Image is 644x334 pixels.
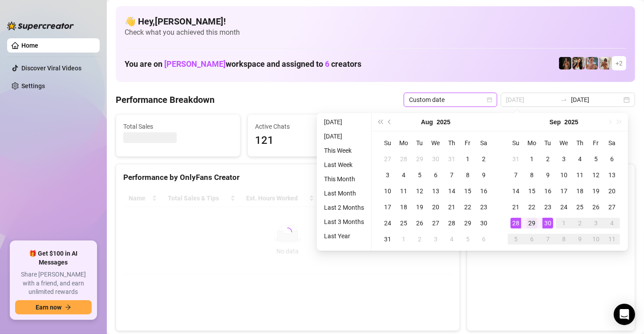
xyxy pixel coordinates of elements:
div: 1 [527,154,537,164]
td: 2025-09-14 [508,183,524,199]
td: 2025-09-28 [508,215,524,231]
div: 10 [559,170,569,180]
div: Open Intercom Messenger [614,304,635,325]
div: 25 [398,218,409,228]
img: AD [572,57,585,69]
img: D [559,57,571,69]
span: loading [283,228,292,236]
td: 2025-07-27 [380,151,396,167]
div: 5 [462,234,473,244]
div: 9 [575,234,585,244]
td: 2025-09-02 [412,231,428,247]
td: 2025-09-05 [460,231,476,247]
a: Settings [21,82,45,90]
td: 2025-08-31 [508,151,524,167]
td: 2025-08-27 [428,215,444,231]
button: Last year (Control + left) [375,113,385,131]
h1: You are on workspace and assigned to creators [125,59,361,69]
td: 2025-09-29 [524,215,540,231]
li: This Month [320,174,368,184]
span: + 2 [616,58,623,68]
td: 2025-08-04 [396,167,412,183]
td: 2025-08-25 [396,215,412,231]
th: Mo [524,135,540,151]
div: 6 [478,234,489,244]
div: 24 [559,202,569,212]
div: 16 [543,186,553,196]
div: 7 [543,234,553,244]
div: 23 [543,202,553,212]
div: 14 [446,186,457,196]
td: 2025-08-02 [476,151,492,167]
img: logo-BBDzfeDw.svg [7,21,74,30]
div: 10 [382,186,393,196]
th: Tu [412,135,428,151]
td: 2025-08-03 [380,167,396,183]
div: 26 [591,202,601,212]
th: We [428,135,444,151]
th: Fr [588,135,604,151]
div: 18 [398,202,409,212]
span: Custom date [409,93,492,106]
span: Earn now [36,304,61,311]
td: 2025-09-05 [588,151,604,167]
div: 3 [559,154,569,164]
td: 2025-08-13 [428,183,444,199]
td: 2025-09-15 [524,183,540,199]
td: 2025-08-01 [460,151,476,167]
div: 28 [510,218,521,228]
div: 29 [414,154,425,164]
div: 1 [398,234,409,244]
div: 30 [478,218,489,228]
td: 2025-08-19 [412,199,428,215]
button: Choose a month [550,113,561,131]
button: Choose a year [564,113,578,131]
span: Check what you achieved this month [125,28,626,37]
div: 29 [462,218,473,228]
td: 2025-09-20 [604,183,620,199]
div: 6 [527,234,537,244]
td: 2025-09-06 [476,231,492,247]
div: 5 [591,154,601,164]
div: 23 [478,202,489,212]
li: Last Year [320,231,368,241]
div: 3 [591,218,601,228]
td: 2025-09-12 [588,167,604,183]
img: Green [599,57,612,69]
td: 2025-09-19 [588,183,604,199]
th: Th [444,135,460,151]
td: 2025-09-10 [556,167,572,183]
td: 2025-09-18 [572,183,588,199]
h4: 👋 Hey, [PERSON_NAME] ! [125,15,626,28]
td: 2025-10-11 [604,231,620,247]
td: 2025-08-05 [412,167,428,183]
div: 4 [398,170,409,180]
td: 2025-09-26 [588,199,604,215]
th: Su [380,135,396,151]
button: Choose a year [437,113,450,131]
td: 2025-10-01 [556,215,572,231]
td: 2025-08-30 [476,215,492,231]
div: 31 [446,154,457,164]
li: [DATE] [320,131,368,142]
td: 2025-09-01 [524,151,540,167]
div: 29 [527,218,537,228]
td: 2025-09-17 [556,183,572,199]
div: 9 [478,170,489,180]
td: 2025-07-30 [428,151,444,167]
td: 2025-10-10 [588,231,604,247]
li: Last Month [320,188,368,199]
td: 2025-09-21 [508,199,524,215]
td: 2025-08-08 [460,167,476,183]
div: 31 [510,154,521,164]
th: Fr [460,135,476,151]
div: 18 [575,186,585,196]
div: 10 [591,234,601,244]
td: 2025-08-18 [396,199,412,215]
span: Total Sales [123,122,233,131]
div: 2 [414,234,425,244]
li: Last 3 Months [320,216,368,227]
td: 2025-09-02 [540,151,556,167]
th: Sa [604,135,620,151]
div: 13 [607,170,617,180]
